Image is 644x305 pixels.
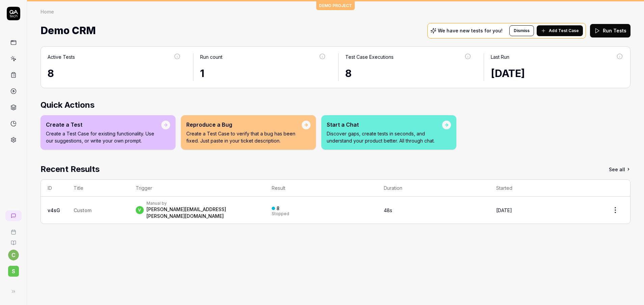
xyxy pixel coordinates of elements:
div: Reproduce a Bug [186,121,302,129]
h2: Quick Actions [41,99,630,111]
time: [DATE] [491,67,525,79]
div: Home [41,8,54,15]
a: v4sG [48,207,60,213]
span: v [136,206,144,214]
div: Run count [200,53,222,60]
time: 48s [384,207,392,213]
a: Documentation [3,235,24,246]
a: New conversation [5,210,22,221]
div: Last Run [491,53,509,60]
div: 8 [48,66,181,81]
button: c [8,250,19,260]
p: We have new tests for you! [438,28,503,33]
a: See all [609,163,630,175]
button: Dismiss [509,25,534,36]
p: Create a Test Case for existing functionality. Use our suggestions, or write your own prompt. [46,130,161,144]
div: Start a Chat [327,121,442,129]
th: Trigger [129,180,265,197]
time: [DATE] [496,207,512,213]
div: [PERSON_NAME][EMAIL_ADDRESS][PERSON_NAME][DOMAIN_NAME] [146,206,258,220]
div: Active Tests [48,53,75,60]
th: Title [67,180,129,197]
div: 8 [276,205,279,211]
button: Add Test Case [537,25,583,36]
h2: Recent Results [41,163,100,175]
span: Custom [74,207,91,213]
div: Manual by [146,201,258,206]
a: Book a call with us [3,224,24,235]
div: Stopped [272,212,289,216]
th: Duration [377,180,490,197]
div: 8 [345,66,472,81]
span: S [8,266,19,277]
th: Started [489,180,600,197]
button: S [3,260,24,278]
p: Create a Test Case to verify that a bug has been fixed. Just paste in your ticket description. [186,130,302,144]
span: Add Test Case [549,28,579,34]
span: Demo CRM [41,22,96,40]
th: Result [265,180,377,197]
button: Run Tests [590,24,630,37]
div: 1 [200,66,326,81]
th: ID [41,180,67,197]
p: Discover gaps, create tests in seconds, and understand your product better. All through chat. [327,130,442,144]
div: Test Case Executions [345,53,394,60]
div: Create a Test [46,121,161,129]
